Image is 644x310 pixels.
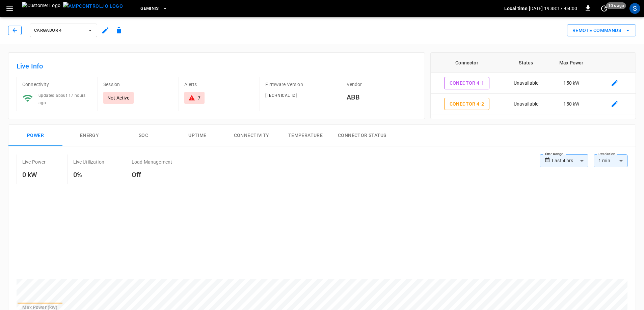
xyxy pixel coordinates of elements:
[17,61,417,72] h6: Live Info
[549,53,594,73] th: Max Power
[107,94,130,101] p: Not Active
[544,151,563,157] label: Time Range
[549,94,594,115] td: 150 kW
[138,2,170,15] button: Geminis
[62,125,116,146] button: Energy
[30,24,97,37] button: Cargador 4
[431,53,503,73] th: Connector
[529,5,577,12] p: [DATE] 19:48:17 -04:00
[629,3,640,14] div: profile-icon
[431,53,636,156] table: connector table
[552,154,588,167] div: Last 4 hrs
[567,24,636,37] button: Remote Commands
[34,27,84,34] span: Cargador 4
[265,81,335,88] p: Firmware Version
[184,81,254,88] p: Alerts
[503,114,549,135] td: Unavailable
[22,2,60,15] img: Customer Logo
[504,5,528,12] p: Local time
[8,125,62,146] button: Power
[132,169,172,180] h6: Off
[198,94,200,101] div: 7
[599,3,610,14] button: set refresh interval
[73,159,104,165] p: Live Utilization
[503,73,549,94] td: Unavailable
[332,125,392,146] button: Connector Status
[116,125,170,146] button: SOC
[278,125,332,146] button: Temperature
[63,2,123,10] img: ampcontrol.io logo
[22,159,46,165] p: Live Power
[22,169,46,180] h6: 0 kW
[265,93,297,98] span: [TECHNICAL_ID]
[444,98,490,110] button: Conector 4-2
[224,125,278,146] button: Connectivity
[170,125,224,146] button: Uptime
[503,94,549,115] td: Unavailable
[567,24,636,37] div: remote commands options
[594,154,627,167] div: 1 min
[503,53,549,73] th: Status
[549,73,594,94] td: 150 kW
[347,92,417,103] h6: ABB
[347,81,417,88] p: Vendor
[444,77,490,89] button: Conector 4-1
[140,5,159,12] span: Geminis
[132,159,172,165] p: Load Management
[22,81,92,88] p: Connectivity
[598,151,615,157] label: Resolution
[38,93,86,105] span: updated about 17 hours ago
[606,2,626,9] span: 10 s ago
[549,114,594,135] td: 150 kW
[73,169,104,180] h6: 0%
[103,81,173,88] p: Session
